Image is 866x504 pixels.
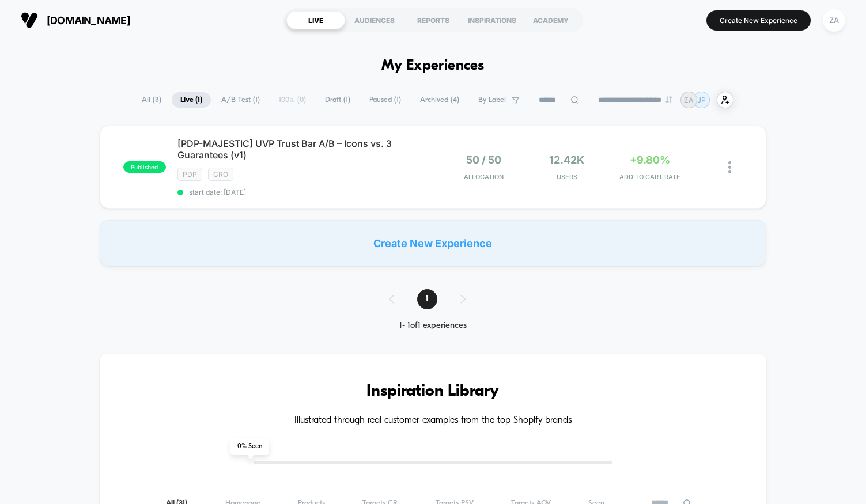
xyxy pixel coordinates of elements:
span: Archived ( 4 ) [411,92,468,108]
div: ZA [823,9,845,32]
span: PDP [177,168,202,181]
span: [DOMAIN_NAME] [47,14,130,26]
div: ACADEMY [521,11,580,29]
p: JP [697,96,706,104]
button: Create New Experience [706,10,811,31]
button: ZA [819,9,849,32]
img: end [665,96,672,103]
span: 50 / 50 [466,154,501,166]
div: LIVE [286,11,345,29]
span: All ( 3 ) [133,92,170,108]
span: By Label [478,96,506,104]
div: AUDIENCES [345,11,404,29]
span: +9.80% [630,154,670,166]
span: start date: [DATE] [177,188,433,196]
p: ZA [684,96,693,104]
span: Users [528,173,605,181]
div: INSPIRATIONS [463,11,521,29]
span: A/B Test ( 1 ) [213,92,269,108]
span: 12.42k [549,154,584,166]
span: Allocation [464,173,504,181]
span: Paused ( 1 ) [361,92,410,108]
span: CRO [208,168,233,181]
img: Visually logo [21,12,38,29]
div: Create New Experience [100,220,766,266]
span: [PDP-MAJESTIC] UVP Trust Bar A/B – Icons vs. 3 Guarantees (v1) [177,138,433,161]
div: REPORTS [404,11,463,29]
span: published [123,161,166,173]
span: ADD TO CART RATE [611,173,689,181]
h1: My Experiences [381,58,485,74]
span: 1 [417,289,437,309]
img: close [728,161,731,173]
span: Live ( 1 ) [172,92,211,108]
h3: Inspiration Library [134,382,732,401]
span: 0 % Seen [230,438,269,455]
span: Draft ( 1 ) [316,92,359,108]
h4: Illustrated through real customer examples from the top Shopify brands [134,415,732,426]
button: [DOMAIN_NAME] [17,11,134,29]
div: 1 - 1 of 1 experiences [377,321,489,331]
